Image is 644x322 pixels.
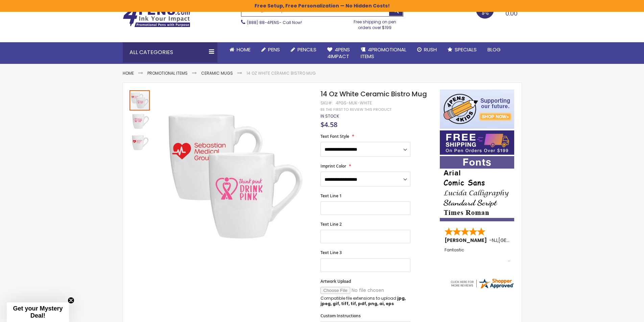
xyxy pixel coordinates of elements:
img: 14 Oz White Ceramic Bistro Mug [157,99,312,254]
span: - , [489,237,548,244]
a: 4pens.com certificate URL [450,285,515,291]
span: In stock [320,113,339,119]
span: - Call Now! [247,20,302,25]
div: Get your Mystery Deal!Close teaser [7,302,69,322]
a: 4PROMOTIONALITEMS [355,42,412,64]
span: Blog [487,46,501,53]
a: Promotional Items [147,70,188,76]
span: 4PROMOTIONAL ITEMS [361,46,406,60]
span: Text Line 1 [320,193,342,199]
span: Home [237,46,251,53]
span: Text Line 3 [320,250,342,255]
img: 4pens 4 kids [440,90,514,129]
p: Compatible file extensions to upload: [320,296,410,306]
img: 14 Oz White Ceramic Bistro Mug [129,132,150,152]
img: 4pens.com widget logo [450,277,515,290]
img: font-personalization-examples [440,156,514,221]
div: Fantastic [445,248,510,262]
span: Pens [268,46,280,53]
span: 4Pens 4impact [327,46,350,60]
span: Pencils [297,46,316,53]
div: Availability [320,114,339,119]
span: $4.58 [320,120,337,129]
span: Artwork Upload [320,278,351,284]
a: Ceramic Mugs [201,70,233,76]
div: 4PGS-MUK-WHITE [336,100,372,106]
a: Be the first to review this product [320,107,391,112]
img: 4Pens Custom Pens and Promotional Products [123,6,190,27]
a: Home [224,42,256,57]
img: 14 Oz White Ceramic Bistro Mug [129,111,150,131]
span: Text Font Style [320,133,349,139]
div: 14 Oz White Ceramic Bistro Mug [129,131,150,152]
strong: SKU [320,100,333,106]
span: 0.00 [505,9,518,18]
span: NJ [492,237,497,244]
div: 14 Oz White Ceramic Bistro Mug [129,90,150,110]
a: Blog [482,42,506,57]
div: All Categories [123,42,217,63]
a: Specials [442,42,482,57]
a: Pens [256,42,285,57]
button: Close teaser [68,297,74,304]
span: Get your Mystery Deal! [13,305,63,319]
div: Free shipping on pen orders over $199 [347,17,403,30]
span: Specials [455,46,477,53]
span: 14 Oz White Ceramic Bistro Mug [320,89,427,99]
strong: jpg, jpeg, gif, tiff, tif, pdf, png, ai, eps [320,295,406,306]
li: 14 Oz White Ceramic Bistro Mug [246,71,316,76]
span: Custom Instructions [320,313,361,319]
span: Rush [424,46,437,53]
a: Pencils [285,42,322,57]
a: Rush [412,42,442,57]
div: 14 Oz White Ceramic Bistro Mug [129,110,150,131]
span: [PERSON_NAME] [445,237,489,244]
span: Imprint Color [320,163,346,169]
span: [GEOGRAPHIC_DATA] [498,237,548,244]
img: Free shipping on orders over $199 [440,130,514,155]
a: Home [123,70,134,76]
a: (888) 88-4PENS [247,20,279,25]
span: Text Line 2 [320,221,342,227]
a: 4Pens4impact [322,42,355,64]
